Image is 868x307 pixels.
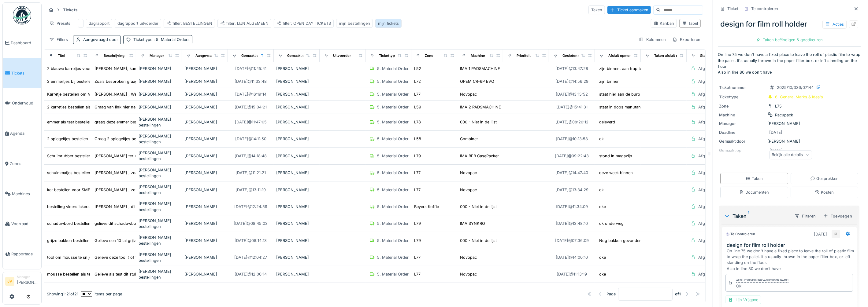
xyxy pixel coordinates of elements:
div: [PERSON_NAME] [184,79,225,84]
div: [PERSON_NAME] bestellingen [139,150,180,162]
a: Dashboard [3,28,41,58]
div: [DATE] @ 14:47:40 [556,170,588,176]
div: Afgesloten [698,79,718,84]
div: [PERSON_NAME] [184,204,225,210]
div: mijn bestellingen [339,20,370,26]
div: bestelling vloerstickers [47,204,90,210]
div: [DATE] @ 14:56:29 [555,79,588,84]
div: 5. Material Orders [377,153,411,159]
div: [PERSON_NAME] [184,221,225,226]
div: [DATE] @ 08:45:03 [234,221,268,226]
div: [PERSON_NAME] terug schuimrubber platen bij te bestel... [95,153,204,159]
h3: design for film roll holder [727,242,854,248]
div: [PERSON_NAME] [139,66,180,71]
div: [PERSON_NAME] [184,254,225,260]
div: Kanban [654,20,674,26]
div: L59 [414,104,421,110]
div: dagrapport [89,20,109,26]
div: Novopac [460,91,477,97]
span: Onderhoud [12,100,39,106]
div: ok [599,136,604,142]
div: Gelieve als test dit stuk mousse te bestellen z... [95,271,183,277]
div: [PERSON_NAME] [276,79,317,84]
div: Taken [746,176,763,181]
div: Novopac [460,187,477,193]
div: [DATE] @ 08:26:12 [555,119,588,125]
div: [PERSON_NAME] [276,119,317,125]
div: [PERSON_NAME] bestellingen [139,116,180,128]
div: [PERSON_NAME] [184,66,225,71]
div: graag deze emmer bestellen bij Manutan . dit al... [95,119,186,125]
div: Presets [46,19,73,28]
div: Kosten [815,189,834,195]
div: schaduwbord bestellen bij B-sign [47,221,109,226]
div: Afgesloten [698,136,718,142]
div: 6. General Marks & Idea's [775,94,823,100]
div: [DATE] @ 10:13:58 [556,136,588,142]
div: Gesprekken [810,176,839,181]
div: [DATE] @ 14:11:50 [235,136,266,142]
div: 5. Material Orders [377,91,411,97]
div: 000 - Niet in de lijst [460,238,497,243]
div: filter: OPEN DAY TICKETS [276,20,331,26]
div: staat in doos manutan voor de buro hier [599,104,675,110]
div: [PERSON_NAME] , dit is een bestelling van vloerstickers... [95,204,203,210]
a: Tickets [3,58,41,88]
div: Gelieve deze tool ( of vergelijkbaar) te bestel... [95,254,181,260]
div: staat hier aan de buro [599,91,640,97]
div: IMA 2 PADSMACHINE [460,104,501,110]
div: 000 - Niet in de lijst [460,204,497,210]
div: [DATE] @ 14:00:10 [556,254,588,260]
div: Afsluit opmerking [608,53,638,58]
div: [PERSON_NAME] bestellingen [139,218,180,229]
div: IMA BFB CasePacker [460,153,499,159]
div: [DATE] [769,130,782,135]
li: JV [5,277,14,286]
div: Combiner [460,136,478,142]
div: [PERSON_NAME] [184,119,225,125]
div: [DATE] @ 09:22:43 [555,153,589,159]
div: Afgesloten [698,66,718,71]
div: Zone [425,53,433,58]
div: schuimmatjes bestellen [47,170,90,176]
div: On line 75 we don't have a fixed place to leave the roll of plastic film to wrap the pallet. It's... [727,248,854,272]
div: L77 [414,271,421,277]
div: Afsluit opmerking van [PERSON_NAME] [736,278,788,283]
li: [PERSON_NAME] [17,275,39,288]
div: [PERSON_NAME] [184,136,225,142]
div: [DATE] @ 15:41:31 [556,104,588,110]
div: Taken [588,5,605,14]
div: deze week binnen [599,170,633,176]
div: [DATE] @ 11:47:05 [235,119,267,125]
div: stond in magazijn [599,153,632,159]
img: Badge_color-CXgf-gQk.svg [13,6,31,24]
div: [DATE] @ 13:15:52 [556,91,588,97]
div: ok [599,187,604,193]
div: [PERSON_NAME] bestellingen [139,235,180,246]
div: Graag van link hier naast bij Manutan 2 karretj... [95,104,184,110]
div: L77 [414,254,421,260]
div: Ok [736,283,788,289]
div: [PERSON_NAME] [139,79,180,84]
div: Deadline [719,130,765,135]
div: [PERSON_NAME] [276,187,317,193]
div: 5. Material Orders [377,170,411,176]
div: emmer als test bestellen om koffie in uit te kappen [47,119,141,125]
div: L75 [775,103,782,109]
div: Filteren [792,212,818,221]
div: Zone [719,103,765,109]
div: Nog bakken gevonden aan L81 en 82 . Dus voorlop... [599,238,699,243]
div: Novopac [460,271,477,277]
div: [PERSON_NAME] [276,254,317,260]
span: Machines [12,191,39,197]
div: 5. Material Orders [377,204,411,210]
div: L72 [414,79,421,84]
div: filter: BESTELLINGEN [166,20,212,26]
div: Uitvoerder [333,53,351,58]
div: L79 [414,153,421,159]
div: 5. Material Orders [377,66,411,71]
div: [DATE] @ 07:36:09 [555,238,589,243]
div: 5. Material Orders [377,79,411,84]
div: Afgesloten [698,254,718,260]
div: Toevoegen [821,212,855,220]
